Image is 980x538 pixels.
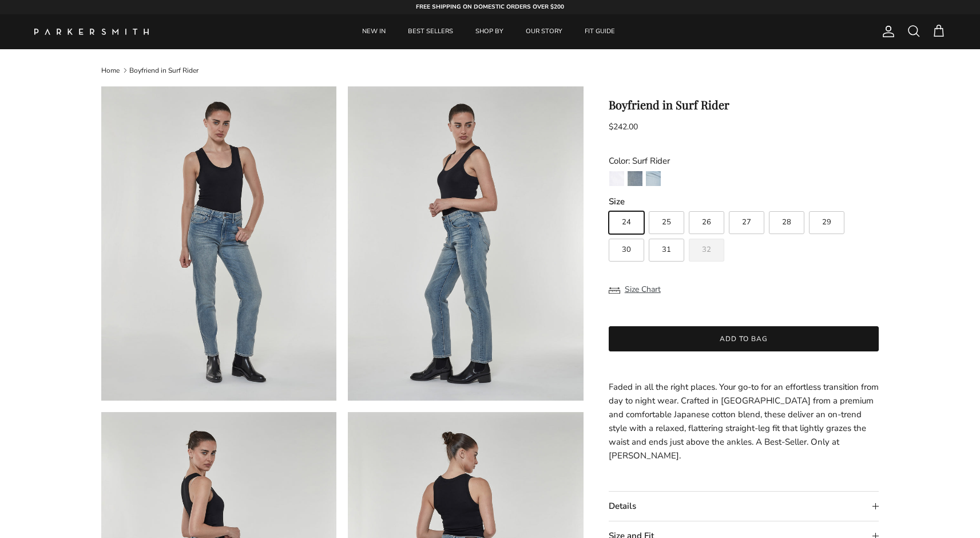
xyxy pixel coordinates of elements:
span: 32 [702,246,711,254]
a: SHOP BY [465,14,514,49]
a: Surf Rider [627,171,643,190]
span: 30 [622,246,631,254]
span: 31 [662,246,671,254]
a: Account [877,25,895,38]
h1: Boyfriend in Surf Rider [609,98,879,112]
span: 24 [622,219,631,226]
a: Boyfriend in Surf Rider [129,66,199,75]
a: Home [101,66,120,75]
span: Faded in all the right places. Your go-to for an effortless transition from day to night wear. Cr... [609,381,879,461]
legend: Size [609,196,625,208]
label: Sold out [689,239,724,262]
a: Eternal White Destroy [609,171,625,190]
img: Coronado Destroy [646,171,661,186]
span: 25 [662,219,671,226]
span: 26 [702,219,711,226]
span: 29 [822,219,831,226]
span: 27 [742,219,751,226]
a: BEST SELLERS [398,14,463,49]
a: FIT GUIDE [574,14,625,49]
img: Surf Rider [628,171,642,186]
div: Primary [170,14,807,49]
span: $242.00 [609,121,638,132]
a: NEW IN [352,14,396,49]
a: Coronado Destroy [645,171,661,190]
span: 28 [782,219,791,226]
img: Eternal White Destroy [609,171,624,186]
img: Parker Smith [34,29,149,35]
div: Color: Surf Rider [609,154,879,168]
button: Add to bag [609,326,879,351]
nav: Breadcrumbs [101,65,879,75]
strong: FREE SHIPPING ON DOMESTIC ORDERS OVER $200 [416,3,564,11]
a: OUR STORY [515,14,573,49]
summary: Details [609,492,879,521]
button: Size Chart [609,279,661,300]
